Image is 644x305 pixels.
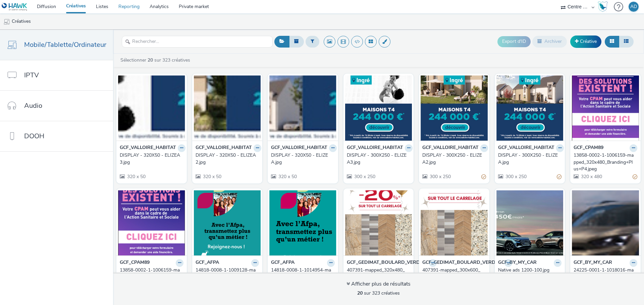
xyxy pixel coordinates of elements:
[269,190,336,255] img: 14818-0008-1-1014954-mapped_300x600_Audience+P2.jpeg visual
[422,144,479,152] strong: GCF_VALLOIRE_HABITAT
[633,173,637,180] div: Partiellement valide
[24,70,39,80] span: IPTV
[498,267,562,274] a: Native ads 1200-100.jpg
[2,3,28,11] img: undefined Logo
[422,267,483,281] div: 407391-mapped_300x600_Branding+Plus+P2 (1).jpeg
[532,36,567,47] button: Archiver
[574,152,637,172] a: 13858-0002-1-1006159-mapped_320x480_Branding+Plus+P4.jpeg
[347,144,403,152] strong: GCF_VALLOIRE_HABITAT
[271,152,332,166] div: DISPLAY - 320X50 - ELIZEA.jpg
[598,1,610,12] a: Hawk Academy
[574,259,612,267] strong: GCF_BY_MY_CAR
[118,190,185,255] img: 13858-0002-1-1006159-mapped_300x600_Branding+Plus+P2.jpeg visual
[122,36,273,48] input: Rechercher...
[497,36,531,47] button: Export d'ID
[496,75,563,141] img: DISPLAY - 300X250 - ELIZEA.jpg visual
[120,267,181,287] div: 13858-0002-1-1006159-mapped_300x600_Branding+Plus+P2.jpeg
[271,144,327,152] strong: GCF_VALLOIRE_HABITAT
[421,190,488,255] img: 407391-mapped_300x600_Branding+Plus+P2 (1).jpeg visual
[202,173,221,180] span: 320 x 50
[630,2,637,12] div: AD
[271,267,332,287] div: 14818-0008-1-1014954-mapped_300x600_Audience+P2.jpeg
[120,57,193,63] a: Sélectionner sur 323 créatives
[498,259,537,267] strong: GCF_BY_MY_CAR
[421,75,488,141] img: DISPLAY - 300X250 - ELIZEA2.jpg visual
[498,267,559,274] div: Native ads 1200-100.jpg
[422,152,483,166] div: DISPLAY - 300X250 - ELIZEA2.jpg
[570,35,601,48] a: Créative
[498,144,554,152] strong: GCF_VALLOIRE_HABITAT
[120,152,183,166] a: DISPLAY - 320X50 - ELIZEA3.jpg
[422,267,486,281] a: 407391-mapped_300x600_Branding+Plus+P2 (1).jpeg
[345,75,412,141] img: DISPLAY - 300X250 - ELIZEA3.jpg visual
[422,152,486,166] a: DISPLAY - 300X250 - ELIZEA2.jpg
[580,173,602,180] span: 320 x 480
[574,267,635,287] div: 24225-0001-1-1018016-mapped_320x50_Performance+P3.jpeg
[271,152,335,166] a: DISPLAY - 320X50 - ELIZEA.jpg
[120,259,150,267] strong: GCF_CPAM89
[196,152,259,166] a: DISPLAY - 320X50 - ELIZEA2.jpg
[574,152,635,172] div: 13858-0002-1-1006159-mapped_320x480_Branding+Plus+P4.jpeg
[346,280,411,288] div: Afficher plus de résultats
[357,290,363,296] strong: 20
[557,173,561,180] div: Partiellement valide
[118,75,185,141] img: DISPLAY - 320X50 - ELIZEA3.jpg visual
[120,144,176,152] strong: GCF_VALLOIRE_HABITAT
[126,173,146,180] span: 320 x 50
[572,190,639,255] img: 24225-0001-1-1018016-mapped_320x50_Performance+P3.jpeg visual
[194,190,261,255] img: 14818-0008-1-1009128-mapped_320x480_Branding+Plus+P4.jpeg visual
[572,75,639,141] img: 13858-0002-1-1006159-mapped_320x480_Branding+Plus+P4.jpeg visual
[196,152,257,166] div: DISPLAY - 320X50 - ELIZEA2.jpg
[196,267,257,287] div: 14818-0008-1-1009128-mapped_320x480_Branding+Plus+P4.jpeg
[619,36,634,47] button: Liste
[196,259,219,267] strong: GCF_AFPA
[196,144,252,152] strong: GCF_VALLOIRE_HABITAT
[194,75,261,141] img: DISPLAY - 320X50 - ELIZEA2.jpg visual
[271,267,335,287] a: 14818-0008-1-1014954-mapped_300x600_Audience+P2.jpeg
[598,1,608,12] img: Hawk Academy
[357,290,400,296] span: sur 323 créatives
[422,259,503,267] strong: GCF_GEDIMAT_BOULARD_VERDIER
[120,152,181,166] div: DISPLAY - 320X50 - ELIZEA3.jpg
[498,152,559,166] div: DISPLAY - 300X250 - ELIZEA.jpg
[269,75,336,141] img: DISPLAY - 320X50 - ELIZEA.jpg visual
[24,40,106,50] span: Mobile/Tablette/Ordinateur
[278,173,297,180] span: 320 x 50
[605,36,619,47] button: Grille
[574,144,603,152] strong: GCF_CPAM89
[148,57,153,63] strong: 20
[120,267,183,287] a: 13858-0002-1-1006159-mapped_300x600_Branding+Plus+P2.jpeg
[481,173,486,180] div: Partiellement valide
[498,152,562,166] a: DISPLAY - 300X250 - ELIZEA.jpg
[24,131,44,141] span: DOOH
[24,101,42,110] span: Audio
[429,173,451,180] span: 300 x 250
[354,173,375,180] span: 300 x 250
[347,152,408,166] div: DISPLAY - 300X250 - ELIZEA3.jpg
[347,152,411,166] a: DISPLAY - 300X250 - ELIZEA3.jpg
[345,190,412,255] img: 407391-mapped_320x480_Branding+Plus+P4 (1).jpeg visual
[347,259,427,267] strong: GCF_GEDIMAT_BOULARD_VERDIER
[347,267,408,281] div: 407391-mapped_320x480_Branding+Plus+P4 (1).jpeg
[505,173,527,180] span: 300 x 250
[196,267,259,287] a: 14818-0008-1-1009128-mapped_320x480_Branding+Plus+P4.jpeg
[3,18,10,25] img: mobile
[347,267,411,281] a: 407391-mapped_320x480_Branding+Plus+P4 (1).jpeg
[496,190,563,255] img: Native ads 1200-100.jpg visual
[271,259,294,267] strong: GCF_AFPA
[574,267,637,287] a: 24225-0001-1-1018016-mapped_320x50_Performance+P3.jpeg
